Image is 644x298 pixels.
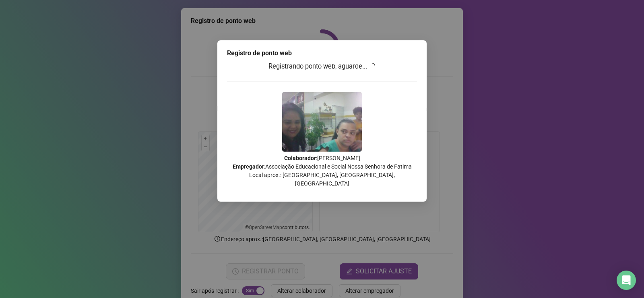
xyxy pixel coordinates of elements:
div: Open Intercom Messenger [617,271,636,290]
strong: Empregador [233,163,264,170]
div: Registro de ponto web [227,48,417,58]
strong: Colaborador [284,155,316,161]
h3: Registrando ponto web, aguarde... [227,61,417,72]
span: loading [369,63,375,69]
p: : [PERSON_NAME] : Associação Educacional e Social Nossa Senhora de Fatima Local aprox.: [GEOGRAPH... [227,154,417,188]
img: Z [282,92,362,152]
